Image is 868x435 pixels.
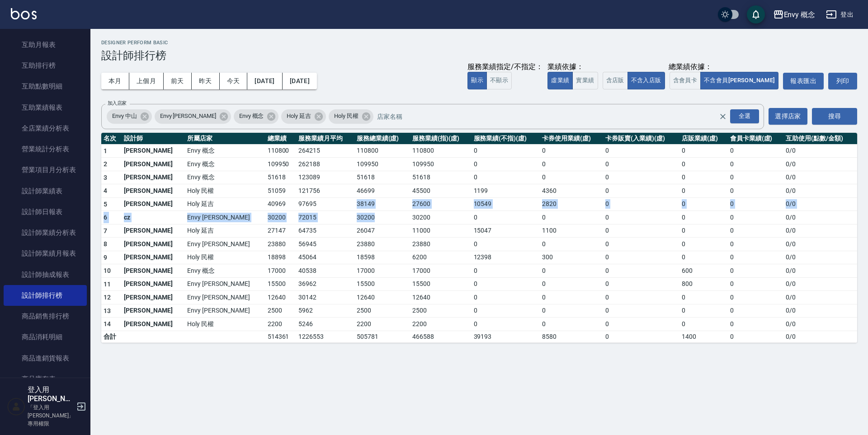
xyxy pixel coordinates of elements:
span: 6 [104,214,107,221]
td: 0 [728,144,783,158]
td: Holy 民權 [185,251,265,264]
td: 0 [603,331,679,342]
td: 15500 [410,277,471,291]
td: 0 [679,238,728,251]
td: 2500 [410,304,471,318]
td: 2200 [410,318,471,331]
span: Holy 延吉 [281,112,316,121]
button: Envy 概念 [769,5,819,24]
button: [DATE] [283,73,317,89]
td: 0 / 0 [783,184,857,198]
td: 0 [603,318,679,331]
td: 10549 [472,197,540,211]
span: 1 [104,147,107,154]
td: 0 [728,224,783,238]
td: 0 [679,184,728,198]
td: 0 [679,171,728,184]
div: 總業績依據： [603,62,779,72]
td: [PERSON_NAME] [122,144,185,158]
td: 264215 [296,144,354,158]
td: 0 / 0 [783,144,857,158]
td: 0 [472,158,540,171]
td: 12640 [265,291,297,304]
td: 30200 [265,211,297,225]
button: save [747,5,765,23]
td: 466588 [410,331,471,342]
span: 12 [104,294,111,301]
td: 0 [603,171,679,184]
td: 0 [540,318,603,331]
span: Envy [PERSON_NAME] [155,112,222,121]
button: 登出 [822,6,857,23]
a: 互助月報表 [4,34,87,55]
div: Holy 民權 [329,109,373,124]
td: 300 [540,251,603,264]
td: [PERSON_NAME] [122,238,185,251]
button: Clear [717,110,729,123]
th: 服務業績月平均 [296,133,354,145]
a: 營業項目月分析表 [4,159,87,180]
td: [PERSON_NAME] [122,171,185,184]
input: 店家名稱 [375,108,735,124]
td: 5246 [296,318,354,331]
td: 2500 [265,304,297,318]
td: 262188 [296,158,354,171]
button: 含店販 [603,72,628,89]
td: 36962 [296,277,354,291]
td: 18598 [354,251,410,264]
td: 0 [603,277,679,291]
td: Holy 民權 [185,184,265,198]
td: 18898 [265,251,297,264]
td: 123089 [296,171,354,184]
th: 服務業績(指)(虛) [410,133,471,145]
td: Holy 延吉 [185,197,265,211]
td: Envy 概念 [185,264,265,278]
td: 0 [679,197,728,211]
td: 0 [603,238,679,251]
a: 營業統計分析表 [4,139,87,159]
button: 本月 [101,73,129,89]
button: 昨天 [192,73,220,89]
td: 110800 [354,144,410,158]
td: 40969 [265,197,297,211]
td: 0 [540,211,603,225]
a: 設計師業績分析表 [4,222,87,243]
div: Envy [PERSON_NAME] [155,109,231,124]
td: 23880 [410,238,471,251]
th: 卡券使用業績(虛) [540,133,603,145]
td: 0 / 0 [783,331,857,342]
td: 17000 [410,264,471,278]
th: 名次 [101,133,122,145]
label: 加入店家 [108,100,127,107]
td: Envy [PERSON_NAME] [185,277,265,291]
th: 服務總業績(虛) [354,133,410,145]
td: 0 / 0 [783,158,857,171]
td: 0 [679,304,728,318]
td: 0 [472,318,540,331]
span: 2 [104,160,107,168]
td: 51618 [354,171,410,184]
td: 0 [472,277,540,291]
td: [PERSON_NAME] [122,251,185,264]
td: 0 [728,211,783,225]
td: 45064 [296,251,354,264]
td: 109950 [265,158,297,171]
td: 46699 [354,184,410,198]
div: Holy 延吉 [281,109,326,124]
td: 0 [728,238,783,251]
td: 109950 [410,158,471,171]
a: 全店業績分析表 [4,118,87,139]
td: 0 [540,158,603,171]
td: 39193 [472,331,540,342]
button: 選擇店家 [769,108,807,125]
td: 0 [603,197,679,211]
td: 30142 [296,291,354,304]
td: 51618 [265,171,297,184]
td: 0 [472,144,540,158]
td: [PERSON_NAME] [122,184,185,198]
button: 上個月 [129,73,164,89]
td: 72015 [296,211,354,225]
td: 12398 [472,251,540,264]
a: 商品庫存表 [4,369,87,389]
td: 0 [679,291,728,304]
